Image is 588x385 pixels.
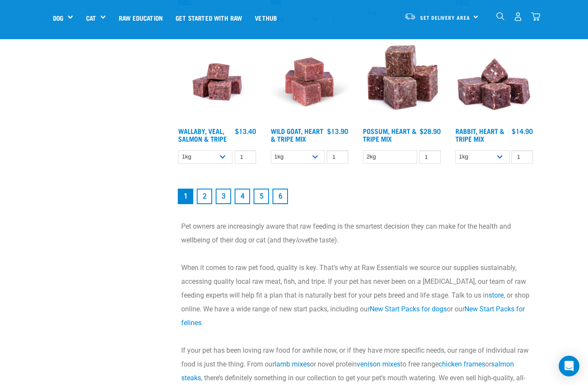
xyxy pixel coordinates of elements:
img: home-icon-1@2x.png [496,12,504,20]
a: Wallaby, Veal, Salmon & Tripe [178,129,227,140]
a: store [489,291,504,299]
img: user.png [514,12,523,21]
a: Goto page 5 [254,189,269,204]
img: home-icon@2x.png [531,12,540,21]
a: Dog [53,13,63,23]
div: $14.90 [512,127,533,135]
a: lamb mixes [275,360,310,368]
a: Raw Education [112,0,169,35]
a: Wild Goat, Heart & Tripe Mix [271,129,323,140]
input: 1 [235,150,256,164]
a: New Start Packs for felines [181,305,525,327]
em: love [296,236,308,244]
img: Goat Heart Tripe 8451 [269,41,351,123]
div: $28.90 [420,127,441,135]
a: salmon steaks [181,360,514,382]
a: New Start Packs for dogs [370,305,447,313]
div: $13.40 [235,127,256,135]
input: 1 [327,150,348,164]
div: Open Intercom Messenger [559,356,579,376]
a: venison mixes [357,360,400,368]
a: chicken frames [439,360,485,368]
a: Goto page 6 [272,189,288,204]
p: Pet owners are increasingly aware that raw feeding is the smartest decision they can make for the... [181,220,530,247]
input: 1 [511,150,533,164]
a: Get started with Raw [169,0,248,35]
p: When it comes to raw pet food, quality is key. That’s why at Raw Essentials we source our supplie... [181,261,530,330]
img: Wallaby Veal Salmon Tripe 1642 [176,41,258,123]
a: Possum, Heart & Tripe Mix [363,129,417,140]
a: Goto page 4 [235,189,250,204]
img: 1067 Possum Heart Tripe Mix 01 [361,41,443,123]
a: Vethub [248,0,283,35]
img: van-moving.png [404,12,416,20]
a: Cat [86,13,96,23]
a: Rabbit, Heart & Tripe Mix [455,129,504,140]
span: Set Delivery Area [420,16,470,19]
a: Goto page 3 [216,189,231,204]
input: 1 [419,150,441,164]
a: Page 1 [178,189,193,204]
a: Goto page 2 [197,189,212,204]
div: $13.90 [327,127,348,135]
img: 1175 Rabbit Heart Tripe Mix 01 [453,41,535,123]
nav: pagination [176,187,535,206]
